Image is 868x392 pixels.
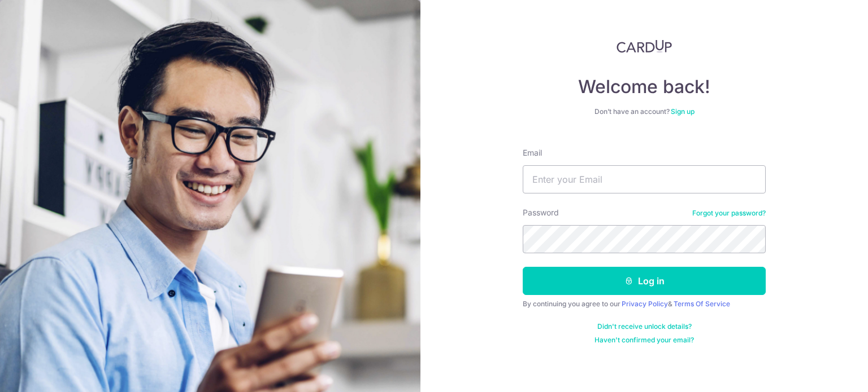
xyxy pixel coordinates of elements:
[622,299,668,308] a: Privacy Policy
[597,322,692,331] a: Didn't receive unlock details?
[617,39,672,53] img: CardUp Logo
[523,76,766,98] h4: Welcome back!
[523,107,766,116] div: Don’t have an account?
[671,107,695,116] a: Sign up
[523,147,542,158] label: Email
[692,209,766,218] a: Forgot your password?
[594,336,694,345] a: Haven't confirmed your email?
[523,299,766,309] div: By continuing you agree to our &
[523,267,766,295] button: Log in
[523,207,559,218] label: Password
[523,165,766,193] input: Enter your Email
[674,299,730,308] a: Terms Of Service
